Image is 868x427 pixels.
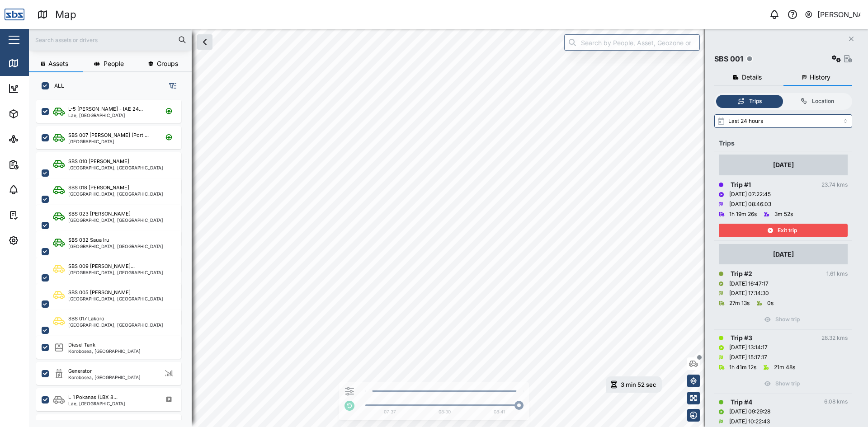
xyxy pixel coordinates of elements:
[68,192,163,196] div: [GEOGRAPHIC_DATA], [GEOGRAPHIC_DATA]
[68,341,95,349] div: Diesel Tank
[729,190,771,199] div: [DATE] 07:22:45
[157,61,178,67] span: Groups
[719,138,848,148] div: Trips
[68,394,118,401] div: L-1 Pokanas (LBX 8...
[821,181,848,189] div: 23.74 kms
[729,289,769,298] div: [DATE] 17:14:30
[24,160,54,169] div: Reports
[729,353,767,362] div: [DATE] 15:17:17
[68,244,163,249] div: [GEOGRAPHIC_DATA], [GEOGRAPHIC_DATA]
[749,97,762,106] div: Trips
[729,299,750,308] div: 27m 13s
[621,382,656,388] div: 3 min 52 sec
[68,315,104,323] div: SBS 017 Lakoro
[48,61,68,67] span: Assets
[55,7,76,23] div: Map
[824,398,848,406] div: 6.08 kms
[49,82,64,89] label: ALL
[729,343,768,352] div: [DATE] 13:14:17
[5,5,24,24] img: Main Logo
[778,224,797,237] span: Exit trip
[68,165,163,170] div: [GEOGRAPHIC_DATA], [GEOGRAPHIC_DATA]
[68,131,149,139] div: SBS 007 [PERSON_NAME] (Port ...
[729,408,770,416] div: [DATE] 09:29:28
[68,289,131,296] div: SBS 005 [PERSON_NAME]
[68,401,125,406] div: Lae, [GEOGRAPHIC_DATA]
[564,34,700,51] input: Search by People, Asset, Geozone or Place
[68,236,109,244] div: SBS 032 Saua Iru
[817,9,861,20] div: [PERSON_NAME]
[68,139,149,144] div: [GEOGRAPHIC_DATA]
[24,185,52,195] div: Alarms
[384,408,396,416] div: 07:37
[729,200,771,209] div: [DATE] 08:46:03
[774,363,795,372] div: 21m 48s
[731,180,751,190] div: Trip # 1
[68,218,163,222] div: [GEOGRAPHIC_DATA], [GEOGRAPHIC_DATA]
[68,349,141,353] div: Korobosea, [GEOGRAPHIC_DATA]
[773,249,794,259] div: [DATE]
[729,363,756,372] div: 1h 41m 12s
[731,397,752,407] div: Trip # 4
[606,376,662,393] div: Map marker
[68,210,131,218] div: SBS 023 [PERSON_NAME]
[729,210,757,219] div: 1h 19m 26s
[24,84,64,94] div: Dashboard
[36,97,191,420] div: grid
[24,134,45,144] div: Sites
[68,323,163,327] div: [GEOGRAPHIC_DATA], [GEOGRAPHIC_DATA]
[68,375,141,380] div: Korobosea, [GEOGRAPHIC_DATA]
[773,160,794,170] div: [DATE]
[731,333,752,343] div: Trip # 3
[494,408,505,416] div: 08:41
[826,270,848,278] div: 1.61 kms
[714,53,743,65] div: SBS 001
[68,367,92,375] div: Generator
[24,235,56,245] div: Settings
[714,114,852,128] input: Select range
[68,270,163,275] div: [GEOGRAPHIC_DATA], [GEOGRAPHIC_DATA]
[68,296,163,301] div: [GEOGRAPHIC_DATA], [GEOGRAPHIC_DATA]
[719,224,848,237] button: Exit trip
[731,269,752,279] div: Trip # 2
[68,105,143,113] div: L-5 [PERSON_NAME] - IAE 24...
[439,408,451,416] div: 08:30
[24,58,44,68] div: Map
[29,29,868,427] canvas: Map
[24,210,48,220] div: Tasks
[821,334,848,343] div: 28.32 kms
[742,74,762,80] span: Details
[68,158,129,165] div: SBS 010 [PERSON_NAME]
[804,8,861,21] button: [PERSON_NAME]
[68,263,135,270] div: SBS 009 [PERSON_NAME]...
[68,113,143,117] div: Lae, [GEOGRAPHIC_DATA]
[729,280,769,288] div: [DATE] 16:47:17
[68,184,129,192] div: SBS 018 [PERSON_NAME]
[104,61,124,67] span: People
[767,299,774,308] div: 0s
[812,97,834,106] div: Location
[810,74,830,80] span: History
[774,210,793,219] div: 3m 52s
[34,33,186,47] input: Search assets or drivers
[729,418,770,426] div: [DATE] 10:22:43
[24,109,52,119] div: Assets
